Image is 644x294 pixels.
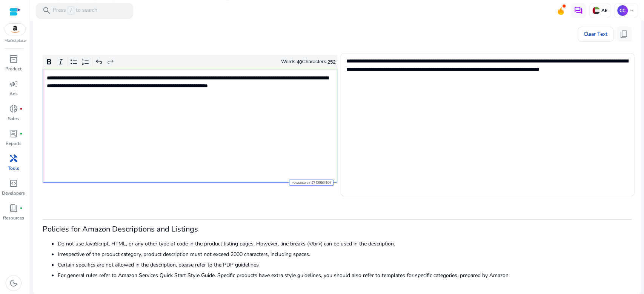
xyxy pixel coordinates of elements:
p: AE [600,8,607,14]
p: Tools [8,165,19,172]
span: campaign [9,79,18,88]
li: Irrespective of the product category, product description must not exceed 2000 characters, includ... [58,250,632,258]
span: content_copy [619,30,629,39]
p: Ads [9,90,18,97]
div: Editor toolbar [43,55,337,69]
li: For general rules refer to Amazon Services Quick Start Style Guide. Specific products have extra ... [58,271,632,279]
span: keyboard_arrow_down [629,8,635,14]
span: / [68,6,74,15]
button: Clear Text [578,27,613,42]
span: Clear Text [584,27,607,42]
span: dark_mode [9,279,18,288]
div: Rich Text Editor. Editing area: main. Press Alt+0 for help. [43,69,337,183]
p: Sales [8,115,19,122]
li: Certain specifics are not allowed in the description, please refer to the PDP guidelines [58,261,632,269]
span: book_4 [9,204,18,213]
label: 252 [327,59,336,65]
h3: Policies for Amazon Descriptions and Listings [43,225,632,234]
span: fiber_manual_record [20,107,23,110]
p: Press to search [53,6,97,15]
img: ae.svg [592,7,600,14]
button: content_copy [616,27,632,42]
p: CC [617,5,628,16]
span: donut_small [9,104,18,113]
p: Developers [2,190,25,197]
span: fiber_manual_record [20,132,23,135]
img: amazon.svg [5,24,25,35]
span: handyman [9,154,18,163]
span: Powered by [291,181,310,184]
span: inventory_2 [9,55,18,64]
p: Marketplace [5,38,26,44]
li: Do not use JavaScript, HTML, or any other type of code in the product listing pages. However, lin... [58,240,632,248]
span: lab_profile [9,129,18,138]
span: search [42,6,51,15]
label: 40 [297,59,302,65]
div: Words: Characters: [281,57,335,67]
p: Resources [3,215,24,221]
p: Product [5,66,22,72]
span: fiber_manual_record [20,207,23,210]
span: code_blocks [9,179,18,188]
p: Reports [6,140,22,147]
